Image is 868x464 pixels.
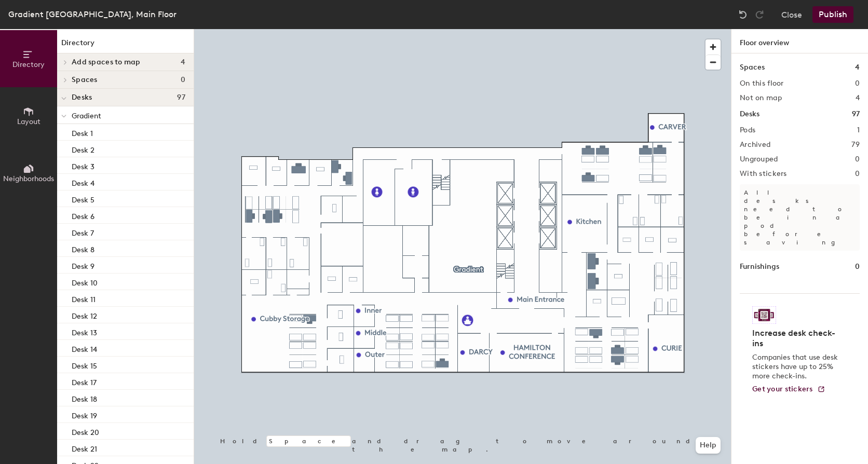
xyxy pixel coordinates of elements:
[752,353,841,381] p: Companies that use desk stickers have up to 25% more check-ins.
[852,108,860,120] h1: 97
[740,79,784,88] h2: On this floor
[855,261,860,272] h1: 0
[752,328,841,349] h4: Increase desk check-ins
[731,29,868,53] h1: Floor overview
[855,62,860,73] h1: 4
[740,141,770,149] h2: Archived
[851,141,860,149] h2: 79
[855,155,860,163] h2: 0
[856,94,860,102] h2: 4
[72,259,94,271] p: Desk 9
[72,176,94,188] p: Desk 4
[740,261,779,272] h1: Furnishings
[72,193,94,204] p: Desk 5
[72,226,94,238] p: Desk 7
[72,292,96,304] p: Desk 11
[72,392,97,404] p: Desk 18
[3,174,54,183] span: Neighborhoods
[754,9,765,20] img: Redo
[12,60,45,69] span: Directory
[72,159,94,171] p: Desk 3
[72,342,97,354] p: Desk 14
[781,6,802,23] button: Close
[857,126,860,134] h2: 1
[740,108,759,120] h1: Desks
[738,9,748,20] img: Undo
[740,62,765,73] h1: Spaces
[17,117,40,126] span: Layout
[72,359,97,371] p: Desk 15
[72,93,92,102] span: Desks
[181,58,185,66] span: 4
[181,76,185,84] span: 0
[740,155,778,163] h2: Ungrouped
[740,170,787,178] h2: With stickers
[177,93,185,102] span: 97
[752,385,813,393] span: Get your stickers
[72,442,97,454] p: Desk 21
[812,6,853,23] button: Publish
[72,126,93,138] p: Desk 1
[72,408,97,420] p: Desk 19
[752,385,825,394] a: Get your stickers
[72,76,98,84] span: Spaces
[72,242,94,254] p: Desk 8
[72,309,97,321] p: Desk 12
[72,276,98,288] p: Desk 10
[72,143,94,155] p: Desk 2
[72,58,141,66] span: Add spaces to map
[752,306,776,324] img: Sticker logo
[72,112,101,120] span: Gradient
[740,184,860,251] p: All desks need to be in a pod before saving
[855,170,860,178] h2: 0
[8,8,177,21] div: Gradient [GEOGRAPHIC_DATA], Main Floor
[57,37,194,53] h1: Directory
[72,425,99,437] p: Desk 20
[855,79,860,88] h2: 0
[740,94,782,102] h2: Not on map
[72,325,97,337] p: Desk 13
[72,375,97,387] p: Desk 17
[696,437,721,454] button: Help
[72,209,94,221] p: Desk 6
[740,126,755,134] h2: Pods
